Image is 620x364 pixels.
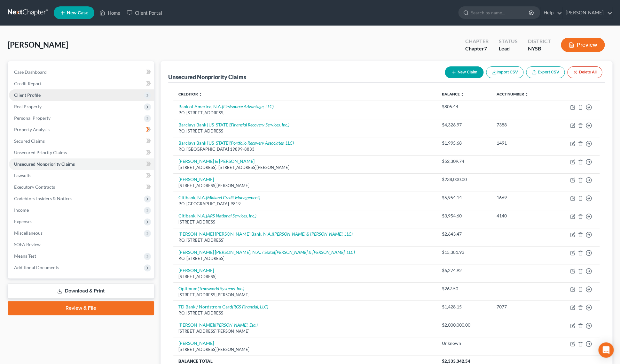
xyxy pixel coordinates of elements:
[524,93,528,96] i: unfold_more
[14,265,59,270] span: Additional Documents
[14,92,41,98] span: Client Profile
[178,346,432,353] div: [STREET_ADDRESS][PERSON_NAME]
[178,286,244,291] a: Optimum(Transworld Systems, Inc.)
[9,66,154,78] a: Case Dashboard
[540,7,562,19] a: Help
[9,135,154,147] a: Secured Claims
[442,322,486,328] div: $2,000,000.00
[442,92,464,96] a: Balance unfold_more
[14,161,75,167] span: Unsecured Nonpriority Claims
[230,140,294,146] i: (Portfolio Recovery Associates, LLC)
[14,150,67,155] span: Unsecured Priority Claims
[178,146,432,152] div: P.O. [GEOGRAPHIC_DATA] 19899-8833
[274,249,355,255] i: ([PERSON_NAME] & [PERSON_NAME], LLC)
[178,177,214,182] a: [PERSON_NAME]
[442,194,486,201] div: $5,954.14
[598,342,614,358] div: Open Intercom Messenger
[178,183,432,189] div: [STREET_ADDRESS][PERSON_NAME]
[442,103,486,110] div: $805.44
[465,38,488,45] div: Chapter
[496,140,545,146] div: 1491
[8,301,154,315] a: Review & File
[442,359,470,364] span: $2,333,342.54
[460,93,464,96] i: unfold_more
[445,66,483,78] button: New Claim
[484,45,487,51] span: 7
[178,292,432,298] div: [STREET_ADDRESS][PERSON_NAME]
[168,73,246,81] div: Unsecured Nonpriority Claims
[14,69,47,75] span: Case Dashboard
[14,196,72,201] span: Codebtors Insiders & Notices
[528,45,551,52] div: NYSB
[178,92,202,96] a: Creditor unfold_more
[14,219,32,224] span: Expenses
[178,128,432,134] div: P.O. [STREET_ADDRESS]
[178,237,432,243] div: P.O. [STREET_ADDRESS]
[442,140,486,146] div: $1,995.68
[178,104,274,109] a: Bank of America, N.A.(Firstsource Advantage, LLC)
[14,242,41,247] span: SOFA Review
[178,310,432,316] div: P.O. [STREET_ADDRESS]
[178,219,432,225] div: [STREET_ADDRESS]
[199,93,202,96] i: unfold_more
[496,122,545,128] div: 7388
[442,213,486,219] div: $3,954.60
[8,284,154,299] a: Download & Print
[178,195,260,200] a: Citibank, N.A.(Midland Credit Management)
[498,45,517,52] div: Lead
[178,231,353,237] a: [PERSON_NAME] [PERSON_NAME] Bank, N.A.([PERSON_NAME] & [PERSON_NAME], LLC)
[178,322,258,328] a: [PERSON_NAME]([PERSON_NAME], Esq.)
[498,38,517,45] div: Status
[9,170,154,181] a: Lawsuits
[442,285,486,292] div: $267.50
[178,340,214,346] a: [PERSON_NAME]
[178,213,256,218] a: Citibank, N.A.(ARS National Services, Inc.)
[178,304,268,309] a: TD Bank / Nordstrom Card(RGS Financial, LLC)
[9,158,154,170] a: Unsecured Nonpriority Claims
[14,173,31,178] span: Lawsuits
[465,45,488,52] div: Chapter
[206,213,256,218] i: (ARS National Services, Inc.)
[178,158,255,164] a: [PERSON_NAME] & [PERSON_NAME]
[67,11,88,15] span: New Case
[9,124,154,135] a: Property Analysis
[442,340,486,346] div: Unknown
[9,181,154,193] a: Executory Contracts
[442,176,486,183] div: $238,000.00
[14,104,42,109] span: Real Property
[442,158,486,164] div: $52,309.74
[526,66,565,78] a: Export CSV
[222,104,274,109] i: (Firstsource Advantage, LLC)
[14,207,29,213] span: Income
[9,239,154,250] a: SOFA Review
[9,78,154,89] a: Credit Report
[496,213,545,219] div: 4140
[14,230,43,236] span: Miscellaneous
[230,122,289,127] i: (Financial Recovery Services, Inc.)
[496,92,528,96] a: Acct Number unfold_more
[178,122,289,127] a: Barclays Bank [US_STATE](Financial Recovery Services, Inc.)
[496,194,545,201] div: 1669
[232,304,268,309] i: (RGS Financial, LLC)
[14,81,42,86] span: Credit Report
[496,304,545,310] div: 7077
[206,195,260,200] i: (Midland Credit Management)
[9,147,154,158] a: Unsecured Priority Claims
[14,115,51,121] span: Personal Property
[14,138,45,144] span: Secured Claims
[272,231,353,237] i: ([PERSON_NAME] & [PERSON_NAME], LLC)
[442,267,486,274] div: $6,274.92
[486,66,523,78] button: Import CSV
[528,38,551,45] div: District
[178,140,294,146] a: Barclays Bank [US_STATE](Portfolio Recovery Associates, LLC)
[14,253,36,259] span: Means Test
[442,122,486,128] div: $4,326.97
[471,7,530,19] input: Search by name...
[178,268,214,273] a: [PERSON_NAME]
[567,66,602,78] button: Delete All
[198,286,244,291] i: (Transworld Systems, Inc.)
[442,249,486,255] div: $15,381.93
[178,201,432,207] div: P.O. [GEOGRAPHIC_DATA]-9819
[178,164,432,171] div: [STREET_ADDRESS]. [STREET_ADDRESS][PERSON_NAME]
[561,38,605,52] button: Preview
